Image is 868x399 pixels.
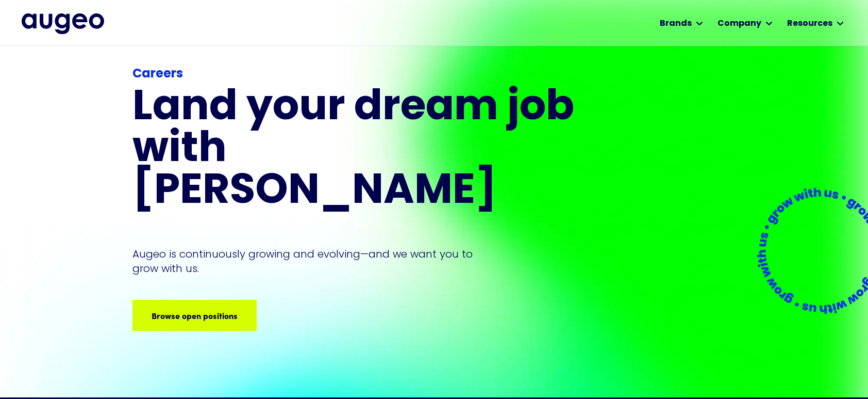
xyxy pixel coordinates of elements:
[132,88,578,213] h1: Land your dream job﻿ with [PERSON_NAME]
[787,18,832,30] div: Resources
[717,18,761,30] div: Company
[22,13,104,34] img: Augeo's full logo in midnight blue.
[22,13,104,34] a: home
[132,68,183,81] strong: Careers
[132,247,487,276] p: Augeo is continuously growing and evolving—and we want you to grow with us.
[132,300,257,331] a: Browse open positions
[660,18,692,30] div: Brands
